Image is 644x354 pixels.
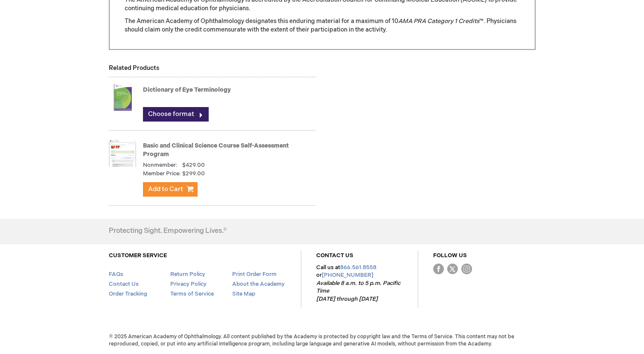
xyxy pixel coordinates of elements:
[340,264,376,271] a: 866.561.8558
[143,182,198,197] button: Add to Cart
[433,264,444,274] img: Facebook
[316,280,400,302] em: Available 8 a.m. to 5 p.m. Pacific Time [DATE] through [DATE]
[143,170,181,178] strong: Member Price:
[143,86,231,93] a: Dictionary of Eye Terminology
[170,281,207,287] a: Privacy Policy
[143,107,209,122] a: Choose format
[316,252,353,259] a: CONTACT US
[447,264,458,274] img: Twitter
[109,252,167,259] a: CUSTOMER SERVICE
[109,281,139,287] a: Contact Us
[170,271,205,278] a: Return Policy
[461,264,472,274] img: instagram
[170,290,214,297] a: Terms of Service
[109,290,147,297] a: Order Tracking
[109,64,159,72] strong: Related Products
[316,264,403,303] p: Call us at or
[148,185,183,193] span: Add to Cart
[143,142,289,158] a: Basic and Clinical Science Course Self-Assessment Program
[109,271,123,278] a: FAQs
[109,227,227,235] h4: Protecting Sight. Empowering Lives.®
[109,80,136,114] img: Dictionary of Eye Terminology
[182,170,205,178] span: $299.00
[143,161,178,169] strong: Nonmember:
[109,136,136,170] img: Basic and Clinical Science Course Self-Assessment Program
[232,290,255,297] a: Site Map
[102,333,542,348] span: © 2025 American Academy of Ophthalmology. All content published by the Academy is protected by co...
[398,17,479,25] em: AMA PRA Category 1 Credits
[232,271,277,278] a: Print Order Form
[232,281,285,287] a: About the Academy
[182,162,205,168] span: $429.00
[322,272,373,279] a: [PHONE_NUMBER]
[433,252,467,259] a: FOLLOW US
[125,17,520,34] p: The American Academy of Ophthalmology designates this enduring material for a maximum of 10 ™. Ph...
